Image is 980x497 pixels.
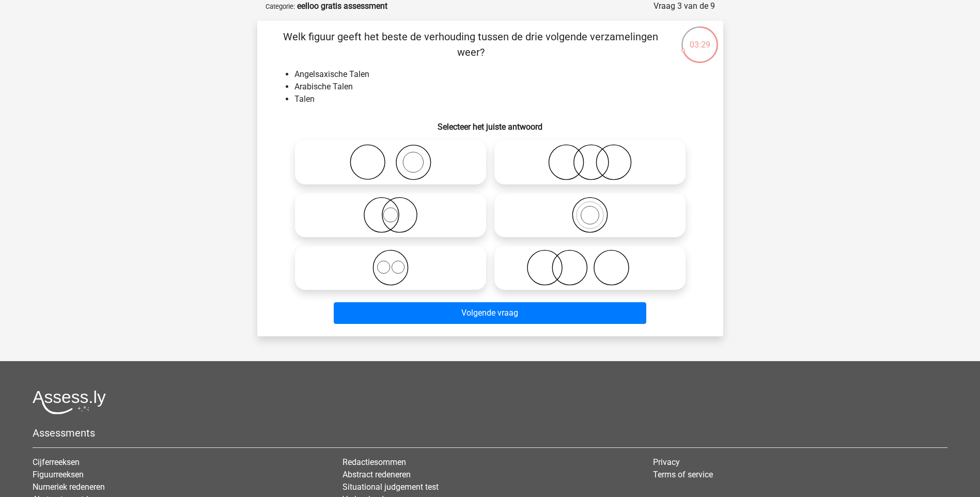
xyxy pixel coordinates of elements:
[343,470,411,479] a: Abstract redeneren
[274,29,668,60] p: Welk figuur geeft het beste de verhouding tussen de drie volgende verzamelingen weer?
[266,3,295,10] small: Categorie:
[294,68,707,81] li: Angelsaxische Talen
[33,427,947,439] h5: Assessments
[334,302,646,324] button: Volgende vraag
[653,457,680,467] a: Privacy
[294,81,707,93] li: Arabische Talen
[274,114,707,132] h6: Selecteer het juiste antwoord
[680,25,719,51] div: 03:29
[343,457,406,467] a: Redactiesommen
[653,470,713,479] a: Terms of service
[33,482,105,492] a: Numeriek redeneren
[33,390,106,414] img: Assessly logo
[294,93,707,105] li: Talen
[33,470,84,479] a: Figuurreeksen
[343,482,439,492] a: Situational judgement test
[33,457,80,467] a: Cijferreeksen
[297,1,387,11] strong: eelloo gratis assessment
